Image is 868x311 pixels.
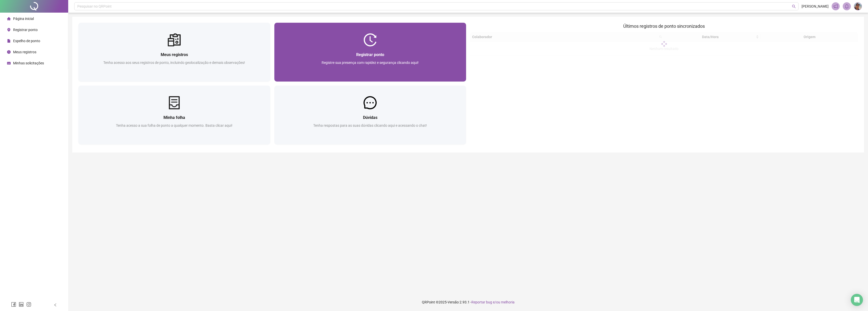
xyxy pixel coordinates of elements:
span: Meus registros [161,52,188,57]
span: linkedin [19,302,24,307]
footer: QRPoint © 2025 - 2.93.1 - [68,293,868,311]
span: Minhas solicitações [13,61,44,65]
span: Tenha respostas para as suas dúvidas clicando aqui e acessando o chat! [313,123,427,127]
img: 45911 [854,3,862,10]
a: Meus registrosTenha acesso aos seus registros de ponto, incluindo geolocalização e demais observa... [78,23,270,82]
span: environment [7,28,11,32]
span: Espelho de ponto [13,39,40,43]
span: Página inicial [13,17,34,21]
span: Minha folha [163,115,185,120]
span: Registre sua presença com rapidez e segurança clicando aqui! [322,61,419,65]
span: Tenha acesso a sua folha de ponto a qualquer momento. Basta clicar aqui! [116,123,232,127]
span: notification [833,4,838,9]
span: Últimos registros de ponto sincronizados [623,23,705,29]
span: Registrar ponto [13,28,38,32]
span: facebook [11,302,16,307]
span: Meus registros [13,50,36,54]
span: left [54,303,57,307]
span: Dúvidas [363,115,377,120]
span: Tenha acesso aos seus registros de ponto, incluindo geolocalização e demais observações! [103,61,245,65]
a: DúvidasTenha respostas para as suas dúvidas clicando aqui e acessando o chat! [274,86,466,144]
span: clock-circle [7,50,11,54]
span: [PERSON_NAME] [802,4,829,9]
span: instagram [26,302,31,307]
span: home [7,17,11,20]
span: search [792,5,796,8]
a: Minha folhaTenha acesso a sua folha de ponto a qualquer momento. Basta clicar aqui! [78,86,270,144]
span: Versão [448,300,459,304]
a: Registrar pontoRegistre sua presença com rapidez e segurança clicando aqui! [274,23,466,82]
span: bell [845,4,849,9]
span: file [7,39,11,43]
div: Open Intercom Messenger [851,294,863,306]
span: Registrar ponto [356,52,384,57]
span: schedule [7,61,11,65]
span: Reportar bug e/ou melhoria [471,300,515,304]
